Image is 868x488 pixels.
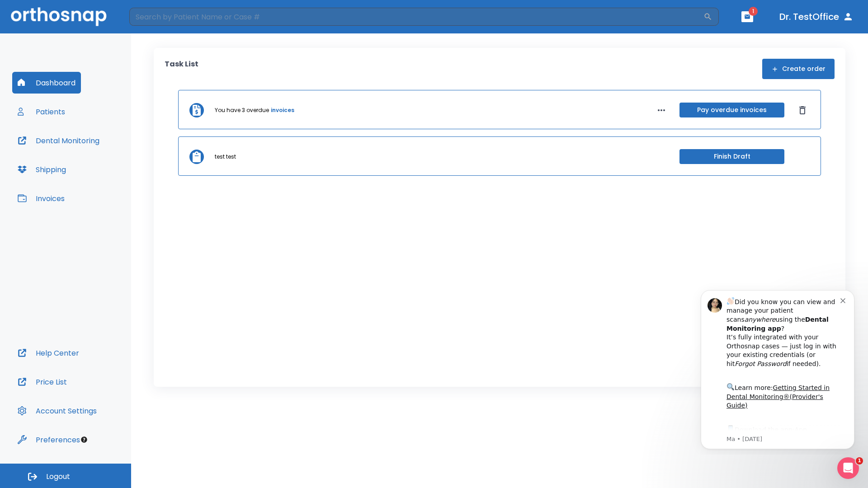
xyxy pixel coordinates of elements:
[153,14,160,21] button: Dismiss notification
[762,59,835,79] button: Create order
[215,153,236,161] p: test test
[12,400,102,422] button: Account Settings
[11,7,107,26] img: Orthosnap
[12,101,71,122] button: Patients
[856,457,863,465] span: 1
[46,472,70,482] span: Logout
[749,7,758,16] span: 1
[39,144,120,160] a: App Store
[80,436,88,444] div: Tooltip anchor
[12,72,81,94] button: Dashboard
[12,130,105,151] button: Dental Monitoring
[39,153,153,161] p: Message from Ma, sent 4w ago
[776,9,857,25] button: Dr. TestOffice
[215,106,269,114] p: You have 3 overdue
[837,457,859,479] iframe: Intercom live chat
[12,188,70,209] button: Invoices
[679,149,784,164] button: Finish Draft
[39,142,153,188] div: Download the app: | ​ Let us know if you need help getting started!
[679,103,784,117] button: Pay overdue invoices
[12,342,85,364] button: Help Center
[129,8,703,26] input: Search by Patient Name or Case #
[271,106,294,114] a: invoices
[795,103,810,117] button: Dismiss
[12,429,85,450] button: Preferences
[12,371,72,393] button: Price List
[165,59,198,79] p: Task List
[12,159,71,180] button: Shipping
[687,282,868,455] iframe: Intercom notifications message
